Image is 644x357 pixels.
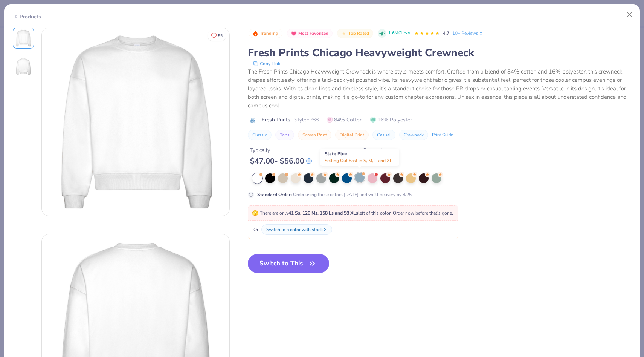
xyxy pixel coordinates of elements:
div: Slate Blue [320,149,399,166]
button: copy to clipboard [251,60,282,67]
span: Fresh Prints [262,116,290,124]
button: Like [208,30,226,41]
button: Badge Button [337,29,373,38]
div: $ 47.00 - $ 56.00 [250,156,312,166]
button: Screen Print [298,130,331,140]
a: 10+ Reviews [452,30,484,37]
button: Badge Button [249,29,282,38]
span: 1.6M Clicks [388,30,410,37]
span: 4.7 [443,30,449,36]
img: Most Favorited sort [291,31,297,37]
button: Switch to a color with stock [261,224,332,235]
button: Switch to This [248,254,330,273]
span: Selling Out Fast in S, M, L and XL [325,158,392,164]
div: 4.7 Stars [414,28,440,40]
strong: Standard Order : [257,192,292,198]
span: Most Favorited [298,31,328,35]
div: Order using these colors [DATE] and we’ll delivery by 8/25. [257,191,413,198]
div: Products [13,13,41,21]
button: Digital Print [335,130,369,140]
div: Switch to a color with stock [266,226,323,233]
span: Top Rated [348,31,369,35]
div: The Fresh Prints Chicago Heavyweight Crewneck is where style meets comfort. Crafted from a blend ... [248,67,632,110]
img: Top Rated sort [341,31,347,37]
img: brand logo [248,117,258,123]
span: There are only left of this color. Order now before that's gone. [252,210,453,216]
button: Casual [372,130,395,140]
img: Back [14,58,32,76]
img: Front [42,28,229,216]
span: Trending [260,31,278,35]
span: 16% Polyester [370,116,412,124]
button: Tops [275,130,294,140]
span: Or [252,226,258,233]
strong: 41 Ss, 120 Ms, 158 Ls and 58 XLs [288,210,358,216]
div: Print Guide [432,132,453,138]
span: 84% Cotton [327,116,363,124]
span: 55 [218,34,223,38]
span: 🫣 [252,210,258,217]
img: Trending sort [252,31,258,37]
button: Close [623,8,637,22]
button: Crewneck [399,130,428,140]
span: Style FP88 [294,116,319,124]
img: Front [14,29,32,47]
div: Fresh Prints Chicago Heavyweight Crewneck [248,46,632,60]
div: Typically [250,146,312,154]
button: Classic [248,130,272,140]
button: Badge Button [287,29,333,38]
